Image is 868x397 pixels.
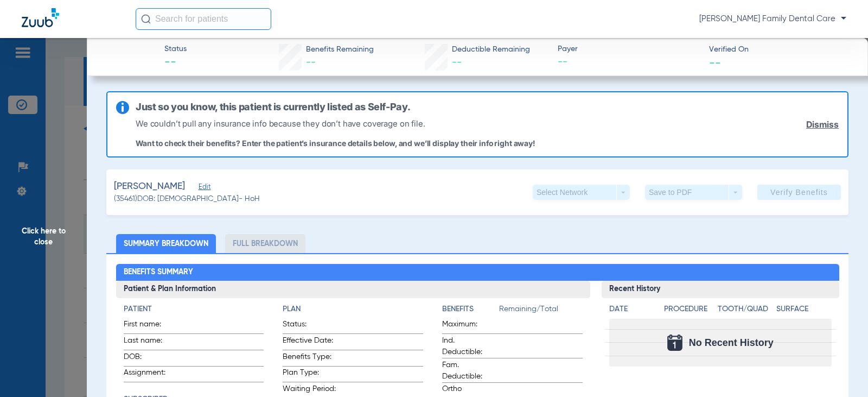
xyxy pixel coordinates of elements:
img: info-icon [116,101,129,114]
h4: Tooth/Quad [718,304,773,315]
span: Maximum: [442,319,495,333]
span: [PERSON_NAME] Family Dental Care [699,14,846,24]
app-breakdown-title: Benefits [442,304,499,319]
h3: Patient & Plan Information [116,281,591,298]
span: Benefits Remaining [306,44,374,55]
input: Search for patients [136,8,271,30]
span: Verified On [709,44,851,55]
span: -- [558,55,699,69]
h4: Plan [283,304,423,315]
h4: Date [609,304,655,315]
h6: Just so you know, this patient is currently listed as Self-Pay. [136,101,410,113]
span: Effective Date: [283,335,336,350]
h2: Benefits Summary [116,264,839,281]
img: Search Icon [141,14,151,24]
span: Benefits Type: [283,351,336,366]
h4: Surface [776,304,831,315]
span: [PERSON_NAME] [114,180,185,193]
li: Summary Breakdown [116,234,216,253]
span: DOB: [124,351,177,366]
h3: Recent History [602,281,839,298]
span: Fam. Deductible: [442,360,495,382]
app-breakdown-title: Date [609,304,655,319]
h4: Patient [124,304,264,315]
span: Ind. Deductible: [442,335,495,358]
span: -- [306,58,316,67]
p: Want to check their benefits? Enter the patient’s insurance details below, and we’ll display thei... [136,138,535,148]
span: First name: [124,319,177,333]
span: Edit [199,183,208,193]
a: Dismiss [806,119,839,130]
span: Remaining/Total [499,304,583,319]
span: -- [164,55,187,71]
img: Zuub Logo [22,8,59,27]
span: Deductible Remaining [452,44,530,55]
span: Plan Type: [283,367,336,382]
span: Assignment: [124,367,177,382]
h4: Benefits [442,304,499,315]
span: Payer [558,43,699,55]
span: Status: [283,319,336,333]
img: Calendar [667,335,682,351]
span: -- [709,56,721,68]
p: We couldn’t pull any insurance info because they don’t have coverage on file. [136,117,535,130]
span: No Recent History [689,337,774,348]
h4: Procedure [664,304,713,315]
span: -- [452,58,462,67]
app-breakdown-title: Surface [776,304,831,319]
app-breakdown-title: Procedure [664,304,713,319]
span: Last name: [124,335,177,350]
app-breakdown-title: Tooth/Quad [718,304,773,319]
li: Full Breakdown [225,234,305,253]
span: (35461) DOB: [DEMOGRAPHIC_DATA] - HoH [114,193,260,205]
span: Status [164,43,187,55]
